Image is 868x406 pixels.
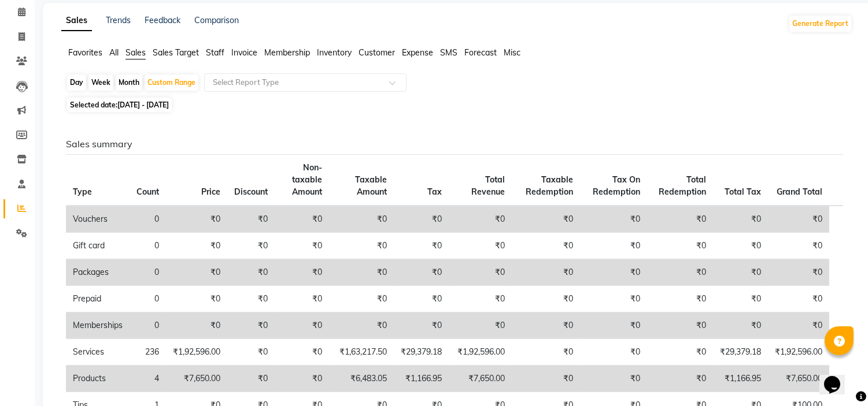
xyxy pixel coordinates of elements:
span: Taxable Redemption [526,174,573,197]
td: ₹0 [275,312,329,339]
td: ₹0 [647,339,713,366]
td: ₹0 [275,233,329,259]
td: ₹0 [647,206,713,233]
td: ₹0 [329,206,394,233]
a: Comparison [194,15,239,25]
span: Count [136,187,159,197]
span: Total Tax [725,187,761,197]
td: ₹0 [713,312,768,339]
td: ₹0 [713,206,768,233]
td: Prepaid [66,286,130,312]
td: ₹1,92,596.00 [768,339,829,366]
td: ₹0 [166,259,227,286]
td: Gift card [66,233,130,259]
td: ₹0 [227,233,275,259]
td: ₹0 [580,366,648,392]
td: ₹1,166.95 [394,366,449,392]
td: ₹0 [227,286,275,312]
span: Tax On Redemption [593,174,640,197]
td: ₹0 [580,312,648,339]
td: ₹0 [768,206,829,233]
a: Feedback [145,15,180,25]
td: ₹0 [329,259,394,286]
td: ₹1,92,596.00 [449,339,512,366]
td: Memberships [66,312,130,339]
td: ₹0 [647,366,713,392]
td: 0 [130,206,166,233]
td: ₹0 [394,286,449,312]
td: ₹0 [227,206,275,233]
span: Sales Target [153,47,199,58]
td: ₹0 [275,339,329,366]
td: ₹0 [512,366,580,392]
td: ₹29,379.18 [394,339,449,366]
span: Customer [359,47,395,58]
span: Membership [264,47,310,58]
span: Expense [402,47,433,58]
td: ₹0 [166,312,227,339]
td: ₹0 [449,312,512,339]
span: Staff [206,47,224,58]
span: Sales [125,47,146,58]
td: ₹0 [275,206,329,233]
td: Products [66,366,130,392]
td: ₹1,166.95 [713,366,768,392]
td: ₹0 [647,286,713,312]
span: Tax [427,187,442,197]
td: 0 [130,312,166,339]
span: Misc [504,47,520,58]
span: Grand Total [777,187,822,197]
span: Discount [234,187,268,197]
td: ₹0 [768,259,829,286]
td: ₹0 [580,339,648,366]
td: ₹7,650.00 [449,366,512,392]
span: Inventory [317,47,352,58]
td: ₹0 [227,366,275,392]
td: ₹7,650.00 [166,366,227,392]
td: ₹0 [512,233,580,259]
td: ₹7,650.00 [768,366,829,392]
td: ₹0 [166,206,227,233]
span: Non-taxable Amount [292,162,322,197]
td: ₹0 [329,312,394,339]
span: [DATE] - [DATE] [117,100,169,109]
td: ₹0 [512,339,580,366]
td: ₹29,379.18 [713,339,768,366]
td: ₹0 [647,259,713,286]
span: Price [201,187,220,197]
td: ₹0 [580,233,648,259]
td: ₹0 [449,259,512,286]
td: ₹0 [512,312,580,339]
div: Month [116,75,142,91]
td: ₹0 [580,286,648,312]
td: ₹0 [275,366,329,392]
button: Generate Report [789,16,851,32]
a: Sales [61,10,92,31]
span: Favorites [68,47,102,58]
td: ₹0 [713,286,768,312]
td: ₹0 [512,286,580,312]
span: Taxable Amount [355,174,387,197]
td: ₹0 [329,286,394,312]
td: ₹0 [227,259,275,286]
td: ₹1,92,596.00 [166,339,227,366]
td: ₹0 [275,286,329,312]
td: 0 [130,233,166,259]
td: ₹0 [768,286,829,312]
td: 236 [130,339,166,366]
div: Custom Range [145,75,198,91]
td: ₹0 [449,206,512,233]
td: ₹0 [512,259,580,286]
td: ₹0 [394,233,449,259]
td: 4 [130,366,166,392]
td: ₹0 [166,286,227,312]
td: Services [66,339,130,366]
td: ₹0 [713,233,768,259]
td: ₹6,483.05 [329,366,394,392]
td: ₹0 [329,233,394,259]
span: Invoice [231,47,257,58]
h6: Sales summary [66,139,843,150]
td: 0 [130,286,166,312]
td: ₹0 [394,259,449,286]
td: ₹0 [394,206,449,233]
